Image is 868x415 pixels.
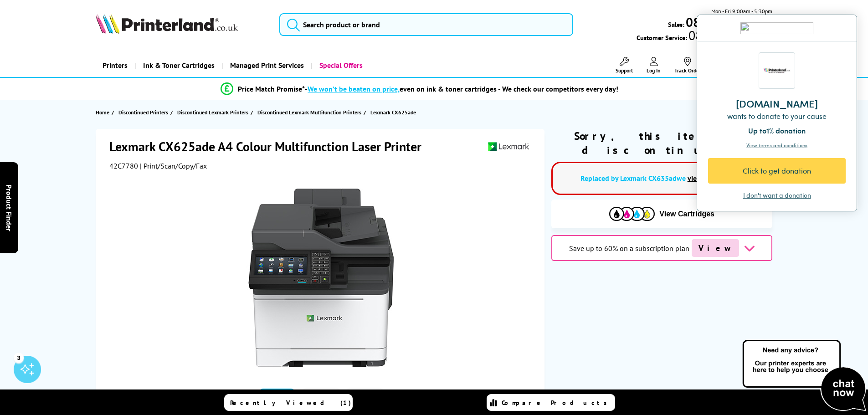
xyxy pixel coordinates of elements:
span: Discontinued Printers [118,108,168,117]
input: Search product or brand [279,13,573,36]
b: 0800 840 3699 [686,14,772,31]
img: Printerland Logo [96,14,238,34]
span: 0800 995 1992 [687,31,772,40]
img: Cartridges [609,207,655,221]
span: Save up to 60% on a subscription plan [569,244,689,253]
a: Track Order [674,57,701,74]
a: 0800 840 3699 [684,18,772,26]
span: We won’t be beaten on price, [308,84,400,93]
img: Lexmark CX625ade [232,189,411,367]
div: 3 [14,353,24,363]
li: modal_Promise [74,81,765,97]
a: Printers [96,54,134,77]
span: | Print/Scan/Copy/Fax [140,161,207,170]
span: Sales: [668,20,684,29]
span: Discontinued Lexmark Printers [177,108,248,117]
a: Support [616,57,633,74]
span: Discontinued Lexmark Multifunction Printers [257,108,361,117]
span: Support [616,67,633,74]
a: Compare Products [487,394,615,411]
a: Home [96,108,112,117]
span: Customer Service: [637,31,772,42]
a: Log In [647,57,661,74]
a: Discontinued Lexmark Printers [177,108,251,117]
a: view replacement [688,174,744,183]
a: Recently Viewed (1) [224,394,353,411]
span: 42C7780 [109,161,138,170]
span: Price Match Promise* [238,84,305,93]
span: Mon - Fri 9:00am - 5:30pm [711,7,772,15]
a: Ink & Toner Cartridges [134,54,221,77]
a: Printerland Logo [96,14,268,36]
a: Discontinued Lexmark Multifunction Printers [257,108,364,117]
a: Discontinued Printers [118,108,170,117]
img: Open Live Chat window [740,338,868,413]
span: Lexmark CX625ade [370,109,416,116]
span: Home [96,108,109,117]
h1: Lexmark CX625ade A4 Colour Multifunction Laser Printer [109,138,431,155]
span: Product Finder [5,184,14,231]
a: Special Offers [311,54,370,77]
span: Ink & Toner Cartridges [143,54,215,77]
button: View Cartridges [558,206,765,221]
span: Recently Viewed (1) [230,399,351,407]
span: Compare Products [502,399,612,407]
span: Log In [647,67,661,74]
div: - even on ink & toner cartridges - We check our competitors every day! [305,84,618,93]
img: Lexmark [488,138,529,155]
span: View [692,239,739,257]
div: Sorry, this item is discontinued [551,129,772,157]
a: Managed Print Services [221,54,311,77]
span: View Cartridges [659,210,714,218]
a: Replaced by Lexmark CX635adwe [580,174,686,183]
